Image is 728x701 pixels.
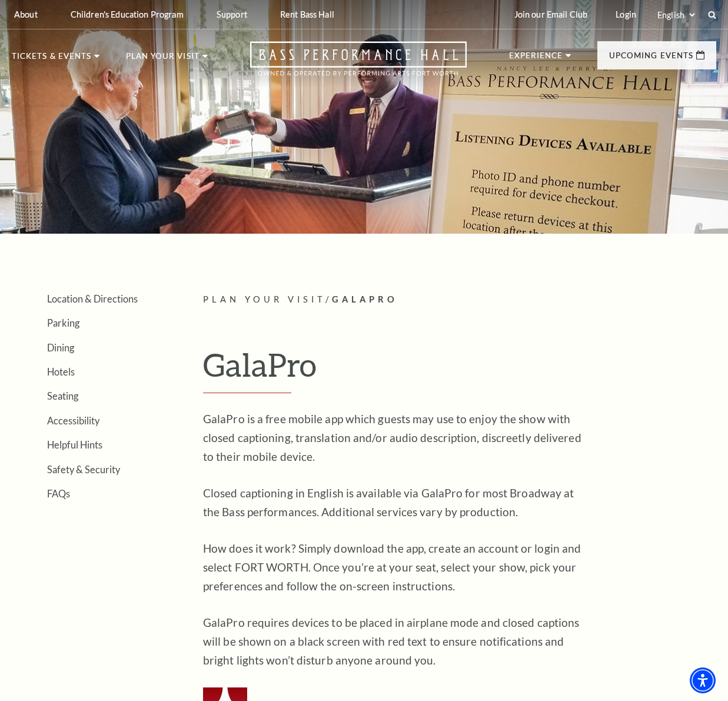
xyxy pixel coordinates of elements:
[332,294,398,304] span: Galapro
[47,464,120,475] a: Safety & Security
[47,488,70,499] a: FAQs
[609,52,693,66] p: Upcoming Events
[47,293,138,304] a: Location & Directions
[47,390,78,401] a: Seating
[208,41,509,88] a: Open this option
[14,9,38,19] p: About
[217,9,247,19] p: Support
[203,410,586,466] p: GalaPro is a free mobile app which guests may use to enjoy the show with closed captioning, trans...
[47,366,75,377] a: Hotels
[655,9,697,21] select: Select:
[47,415,99,426] a: Accessibility
[280,9,334,19] p: Rent Bass Hall
[47,439,102,450] a: Helpful Hints
[203,294,325,304] span: Plan Your Visit
[203,293,716,307] p: /
[71,9,184,19] p: Children's Education Program
[126,52,200,67] p: Plan Your Visit
[509,52,563,66] p: Experience
[690,667,716,693] div: Accessibility Menu
[203,345,716,394] h1: GalaPro
[203,613,586,670] p: GalaPro requires devices to be placed in airplane mode and closed captions will be shown on a bla...
[47,342,74,353] a: Dining
[47,317,79,328] a: Parking
[203,539,586,596] p: How does it work? Simply download the app, create an account or login and select FORT WORTH. Once...
[12,52,91,67] p: Tickets & Events
[203,484,586,521] p: Closed captioning in English is available via GalaPro for most Broadway at the Bass performances....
